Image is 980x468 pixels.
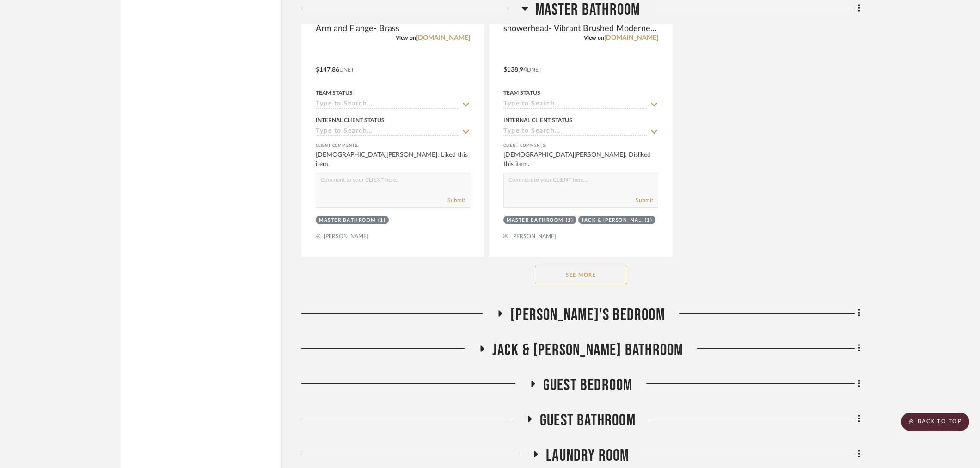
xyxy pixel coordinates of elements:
div: (1) [378,217,386,224]
span: View on [396,35,416,41]
a: [DOMAIN_NAME] [416,35,470,41]
div: (1) [566,217,574,224]
div: Master Bathroom [507,217,563,224]
scroll-to-top-button: BACK TO TOP [901,413,969,431]
div: [DEMOGRAPHIC_DATA][PERSON_NAME]: Liked this item. [316,150,470,169]
div: Jack & [PERSON_NAME] Bathroom [582,217,643,224]
button: Submit [636,196,653,204]
span: Jack & [PERSON_NAME] Bathroom [492,340,684,360]
input: Type to Search… [503,128,647,136]
div: Internal Client Status [316,116,385,124]
span: View on [584,35,604,41]
div: (1) [645,217,653,224]
span: Guest Bathroom [540,411,636,431]
input: Type to Search… [316,100,459,109]
span: [PERSON_NAME]'s Bedroom [510,305,665,325]
div: Internal Client Status [503,116,572,124]
span: Guest Bedroom [543,376,633,395]
div: Master Bathroom [319,217,376,224]
button: Submit [447,196,465,204]
input: Type to Search… [316,128,459,136]
a: [DOMAIN_NAME] [604,35,658,41]
div: Team Status [503,89,540,97]
button: See More [535,266,627,284]
div: Team Status [316,89,353,97]
div: [DEMOGRAPHIC_DATA][PERSON_NAME]: Disliked this item. [503,150,658,169]
input: Type to Search… [503,100,647,109]
span: Laundry Room [546,446,629,466]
